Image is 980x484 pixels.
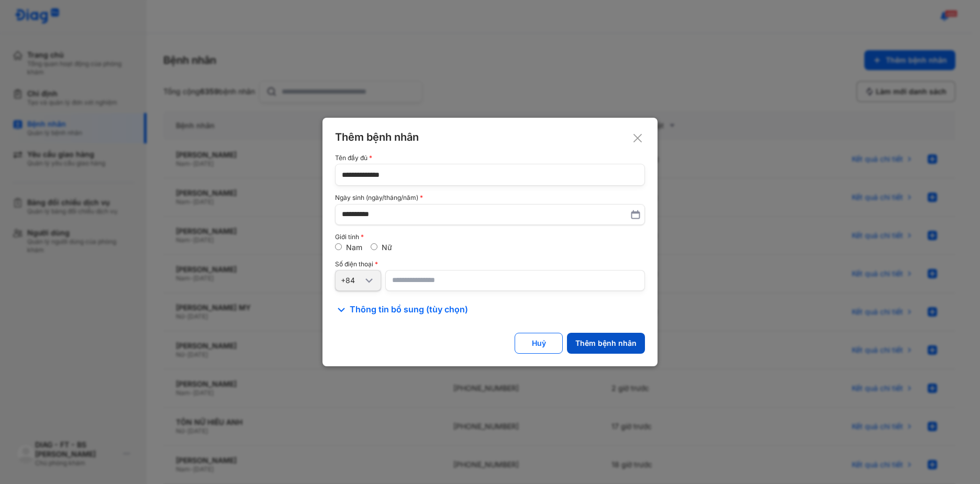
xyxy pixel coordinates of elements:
[350,303,468,316] span: Thông tin bổ sung (tùy chọn)
[346,243,362,252] label: Nam
[382,243,392,252] label: Nữ
[515,333,563,354] button: Huỷ
[335,261,645,268] div: Số điện thoại
[335,233,645,241] div: Giới tính
[341,276,363,285] div: +84
[335,154,645,162] div: Tên đầy đủ
[575,339,637,348] div: Thêm bệnh nhân
[335,130,645,144] div: Thêm bệnh nhân
[335,194,645,201] div: Ngày sinh (ngày/tháng/năm)
[567,333,645,354] button: Thêm bệnh nhân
